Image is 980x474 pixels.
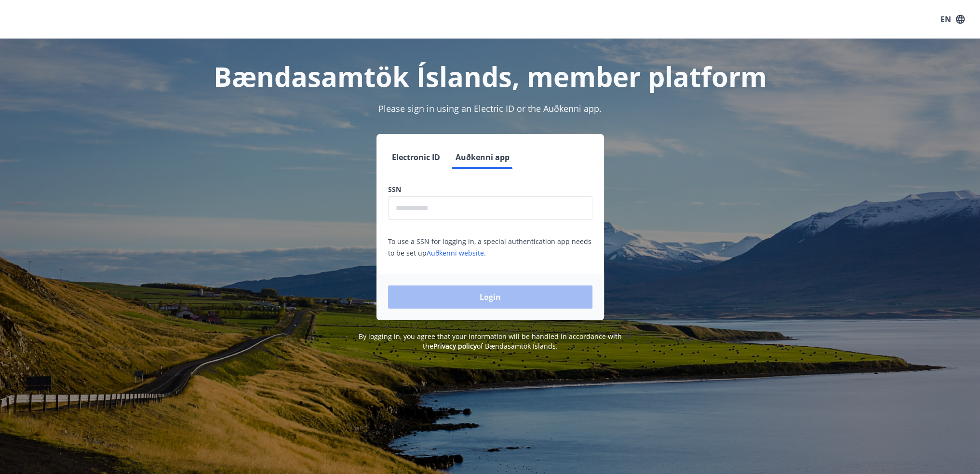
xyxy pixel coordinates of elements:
[433,341,477,351] a: Privacy policy
[937,11,968,28] button: EN
[388,146,444,169] button: Electronic ID
[378,103,602,114] span: Please sign in using an Electric ID or the Auðkenni app.
[452,146,513,169] button: Auðkenni app
[427,248,486,257] a: Auðkenni website.
[388,185,592,194] label: SSN
[388,237,591,257] span: To use a SSN for logging in, a special authentication app needs to be set up
[359,332,622,351] span: By logging in, you agree that your information will be handled in accordance with the of Bændasam...
[155,58,826,95] h1: Bændasamtök Íslands, member platform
